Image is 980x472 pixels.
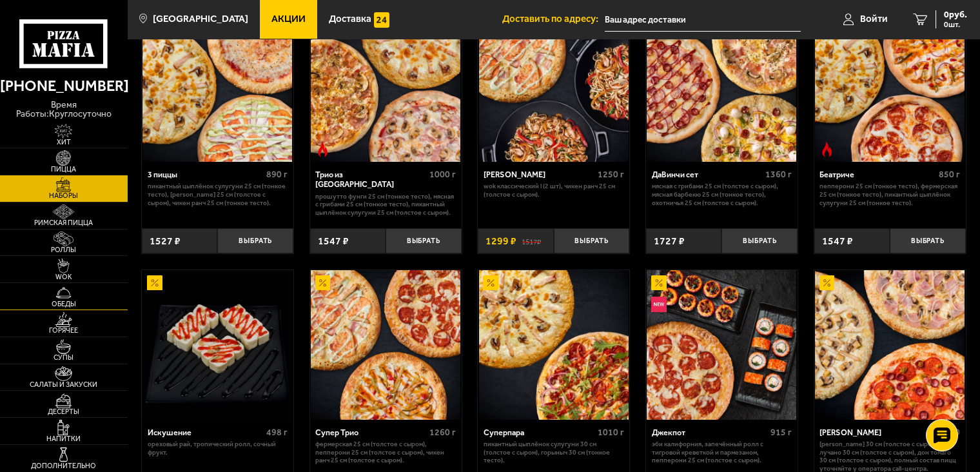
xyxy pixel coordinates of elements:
[315,428,426,437] div: Супер Трио
[310,270,462,420] a: АкционныйСупер Трио
[502,14,605,24] span: Доставить по адресу:
[315,275,331,291] img: Акционный
[646,12,798,162] a: АкционныйДаВинчи сет
[484,428,594,437] div: Суперпара
[815,270,965,420] img: Хет Трик
[311,270,460,420] img: Супер Трио
[142,270,293,420] a: АкционныйИскушение
[217,228,293,253] button: Выбрать
[652,170,763,179] div: ДаВинчи сет
[311,12,460,162] img: Трио из Рио
[315,170,426,189] div: Трио из [GEOGRAPHIC_DATA]
[484,440,624,465] p: Пикантный цыплёнок сулугуни 30 см (толстое с сыром), Горыныч 30 см (тонкое тесто).
[148,440,288,457] p: Ореховый рай, Тропический ролл, Сочный фрукт.
[147,275,162,291] img: Акционный
[429,427,456,438] span: 1260 г
[485,236,516,246] span: 1299 ₽
[654,236,685,246] span: 1727 ₽
[819,275,835,291] img: Акционный
[153,14,248,24] span: [GEOGRAPHIC_DATA]
[819,142,835,157] img: Острое блюдо
[554,228,629,253] button: Выбрать
[479,270,629,420] img: Суперпара
[142,12,292,162] img: 3 пиццы
[646,270,798,420] a: АкционныйНовинкаДжекпот
[484,170,594,179] div: [PERSON_NAME]
[148,170,264,179] div: 3 пиццы
[598,427,624,438] span: 1010 г
[315,142,331,157] img: Острое блюдо
[944,10,967,19] span: 0 руб.
[819,182,960,207] p: Пепперони 25 см (тонкое тесто), Фермерская 25 см (тонкое тесто), Пикантный цыплёнок сулугуни 25 с...
[721,228,797,253] button: Выбрать
[770,427,792,438] span: 915 г
[315,440,456,465] p: Фермерская 25 см (толстое с сыром), Пепперони 25 см (толстое с сыром), Чикен Ранч 25 см (толстое ...
[271,14,306,24] span: Акции
[318,236,349,246] span: 1547 ₽
[478,12,629,162] a: АкционныйВилла Капри
[329,14,371,24] span: Доставка
[598,169,624,180] span: 1250 г
[765,169,792,180] span: 1360 г
[479,12,629,162] img: Вилла Капри
[266,169,288,180] span: 890 г
[150,236,181,246] span: 1527 ₽
[651,297,667,312] img: Новинка
[484,182,624,199] p: Wok классический L (2 шт), Чикен Ранч 25 см (толстое с сыром).
[310,12,462,162] a: АкционныйОстрое блюдоТрио из Рио
[148,182,288,207] p: Пикантный цыплёнок сулугуни 25 см (тонкое тесто), [PERSON_NAME] 25 см (толстое с сыром), Чикен Ра...
[647,12,796,162] img: ДаВинчи сет
[142,270,292,420] img: Искушение
[819,170,936,179] div: Беатриче
[652,428,768,437] div: Джекпот
[647,270,796,420] img: Джекпот
[652,440,792,465] p: Эби Калифорния, Запечённый ролл с тигровой креветкой и пармезаном, Пепперони 25 см (толстое с сыр...
[814,270,966,420] a: АкционныйХет Трик
[522,236,541,246] s: 1517 ₽
[386,228,461,253] button: Выбрать
[478,270,629,420] a: АкционныйСуперпара
[890,228,965,253] button: Выбрать
[605,8,801,32] input: Ваш адрес доставки
[944,21,967,28] span: 0 шт.
[651,275,667,291] img: Акционный
[315,193,456,217] p: Прошутто Фунги 25 см (тонкое тесто), Мясная с грибами 25 см (тонкое тесто), Пикантный цыплёнок су...
[815,12,965,162] img: Беатриче
[142,12,293,162] a: Акционный3 пиццы
[860,14,888,24] span: Войти
[483,275,498,291] img: Акционный
[374,12,389,28] img: 15daf4d41897b9f0e9f617042186c801.svg
[266,427,288,438] span: 498 г
[822,236,853,246] span: 1547 ₽
[819,428,936,437] div: [PERSON_NAME]
[814,12,966,162] a: АкционныйОстрое блюдоБеатриче
[939,169,960,180] span: 850 г
[429,169,456,180] span: 1000 г
[148,428,264,437] div: Искушение
[652,182,792,207] p: Мясная с грибами 25 см (толстое с сыром), Мясная Барбекю 25 см (тонкое тесто), Охотничья 25 см (т...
